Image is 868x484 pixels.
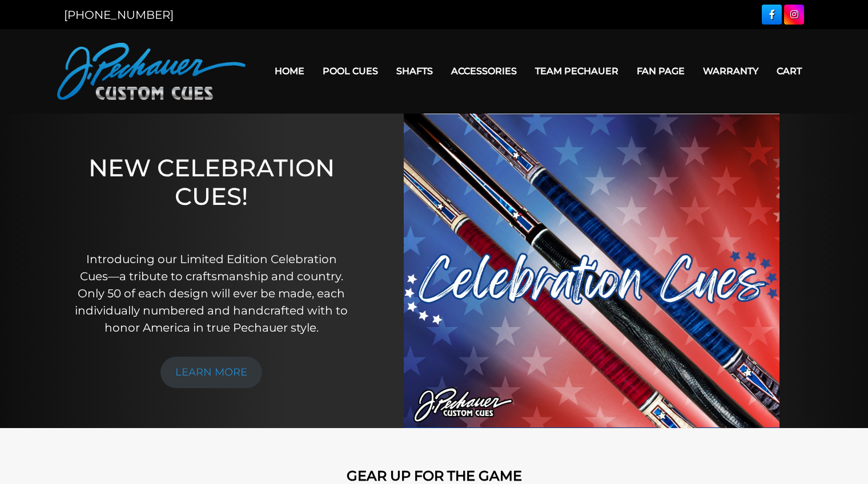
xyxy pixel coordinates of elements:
a: [PHONE_NUMBER] [64,8,174,22]
p: Introducing our Limited Edition Celebration Cues—a tribute to craftsmanship and country. Only 50 ... [71,251,352,336]
a: Team Pechauer [526,57,628,86]
a: Fan Page [628,57,694,86]
a: Accessories [442,57,526,86]
strong: GEAR UP FOR THE GAME [347,467,522,484]
a: Home [266,57,314,86]
a: Shafts [387,57,442,86]
a: Warranty [694,57,767,86]
a: Cart [767,57,811,86]
img: Pechauer Custom Cues [57,43,246,100]
h1: NEW CELEBRATION CUES! [71,154,352,235]
a: Pool Cues [314,57,387,86]
a: LEARN MORE [160,357,262,388]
